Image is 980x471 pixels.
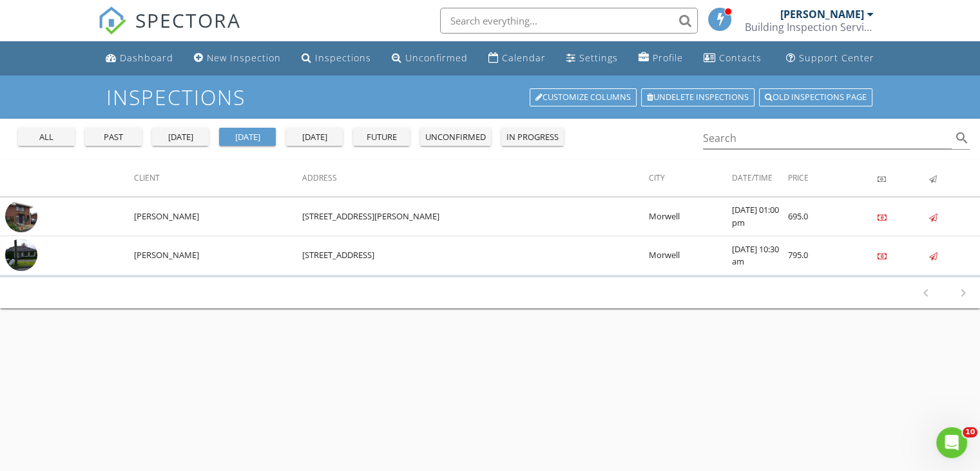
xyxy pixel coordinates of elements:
div: Unconfirmed [405,52,468,64]
button: all [18,128,75,146]
a: Unconfirmed [387,46,473,70]
a: Inspections [296,46,376,70]
th: Address: Not sorted. [302,160,649,196]
td: [STREET_ADDRESS] [302,236,649,276]
th: Paid: Not sorted. [878,160,928,196]
th: Price: Not sorted. [788,160,878,196]
span: Address [302,172,337,183]
div: Calendar [502,52,546,64]
a: Dashboard [101,46,178,70]
th: Client: Not sorted. [134,160,302,196]
span: City [649,172,665,183]
a: Calendar [483,46,551,70]
th: City: Not sorted. [649,160,732,196]
button: [DATE] [286,128,343,146]
i: search [954,130,970,146]
div: future [358,131,405,144]
a: Support Center [781,46,879,70]
img: 9350332%2Fcover_photos%2FuOQPw6x3KD9HU4I92I9R%2Fsmall.jpg [5,200,37,232]
a: SPECTORA [98,17,241,45]
button: unconfirmed [420,128,491,146]
td: [PERSON_NAME] [134,197,302,236]
td: 695.0 [788,197,878,236]
button: past [85,128,142,146]
div: Inspections [315,52,371,64]
div: [DATE] [224,131,271,144]
a: Undelete inspections [641,88,754,106]
a: New Inspection [189,46,286,70]
button: future [353,128,410,146]
td: [STREET_ADDRESS][PERSON_NAME] [302,197,649,236]
div: Contacts [719,52,762,64]
td: Morwell [649,197,732,236]
div: [DATE] [291,131,338,144]
th: Date/Time: Not sorted. [732,160,788,196]
a: Settings [561,46,623,70]
div: unconfirmed [425,131,486,144]
td: [DATE] 01:00 pm [732,197,788,236]
td: 795.0 [788,236,878,276]
button: [DATE] [219,128,276,146]
img: The Best Home Inspection Software - Spectora [98,6,126,35]
div: past [90,131,137,144]
div: Dashboard [120,52,173,64]
button: in progress [501,128,564,146]
input: Search [703,128,952,149]
div: [DATE] [157,131,204,144]
span: Price [788,172,809,183]
div: Building Inspection Services [745,21,874,34]
iframe: Intercom live chat [936,427,967,458]
a: Customize Columns [530,88,637,106]
span: Client [134,172,160,183]
div: Settings [579,52,618,64]
img: 9349668%2Fcover_photos%2FHj137ayhFAIT5dP5eQW6%2Fsmall.9349668-1756339742429 [5,239,37,271]
div: [PERSON_NAME] [780,8,864,21]
input: Search everything... [440,8,698,34]
div: all [23,131,70,144]
a: Profile [633,46,688,70]
div: Profile [653,52,683,64]
div: in progress [506,131,559,144]
td: [DATE] 10:30 am [732,236,788,276]
button: [DATE] [152,128,209,146]
td: Morwell [649,236,732,276]
h1: Inspections [106,86,874,108]
div: Support Center [799,52,874,64]
td: [PERSON_NAME] [134,236,302,276]
div: New Inspection [207,52,281,64]
a: Contacts [698,46,767,70]
span: 10 [963,427,977,437]
a: Old inspections page [759,88,872,106]
span: Date/Time [732,172,773,183]
span: SPECTORA [135,6,241,34]
th: Published: Not sorted. [929,160,980,196]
